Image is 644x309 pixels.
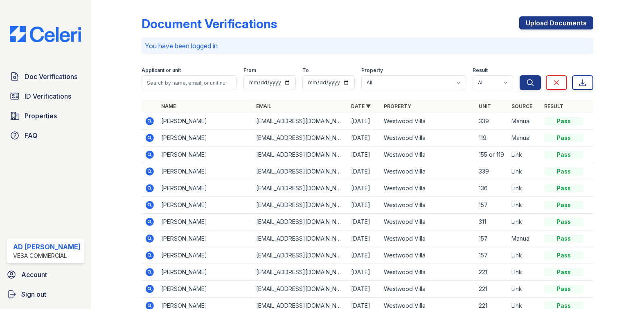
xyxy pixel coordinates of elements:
td: [EMAIL_ADDRESS][DOMAIN_NAME] [253,281,348,298]
td: [DATE] [348,247,381,264]
td: 136 [475,180,508,197]
span: Doc Verifications [25,72,77,81]
span: Sign out [21,289,46,299]
td: [EMAIL_ADDRESS][DOMAIN_NAME] [253,113,348,130]
a: ID Verifications [7,88,84,104]
td: [PERSON_NAME] [158,113,253,130]
td: 155 or 119 [475,147,508,163]
td: 339 [475,163,508,180]
td: [EMAIL_ADDRESS][DOMAIN_NAME] [253,264,348,281]
a: Unit [479,103,491,109]
div: Pass [544,285,583,293]
td: [PERSON_NAME] [158,147,253,163]
a: Upload Documents [519,16,593,29]
td: [DATE] [348,147,381,163]
a: Sign out [3,286,88,302]
div: Document Verifications [142,16,277,31]
div: Pass [544,235,583,243]
td: 221 [475,264,508,281]
label: Property [361,67,383,74]
td: Westwood Villa [381,230,475,247]
td: [DATE] [348,230,381,247]
a: FAQ [7,127,84,144]
td: Westwood Villa [381,180,475,197]
td: [PERSON_NAME] [158,197,253,214]
td: Manual [508,130,541,147]
td: [PERSON_NAME] [158,180,253,197]
td: 157 [475,230,508,247]
td: 339 [475,113,508,130]
td: Manual [508,113,541,130]
a: Properties [7,108,84,124]
td: [DATE] [348,130,381,147]
a: Date ▼ [351,103,371,109]
td: [PERSON_NAME] [158,230,253,247]
a: Source [511,103,532,109]
td: Westwood Villa [381,197,475,214]
td: Westwood Villa [381,130,475,147]
td: [DATE] [348,163,381,180]
div: Pass [544,134,583,142]
td: Manual [508,230,541,247]
td: Westwood Villa [381,163,475,180]
td: Westwood Villa [381,281,475,298]
td: Westwood Villa [381,247,475,264]
td: [EMAIL_ADDRESS][DOMAIN_NAME] [253,147,348,163]
td: Link [508,163,541,180]
td: Westwood Villa [381,147,475,163]
td: [EMAIL_ADDRESS][DOMAIN_NAME] [253,230,348,247]
a: Email [256,103,271,109]
td: [PERSON_NAME] [158,247,253,264]
td: 157 [475,197,508,214]
span: Account [21,270,47,280]
label: From [243,67,256,74]
td: 157 [475,247,508,264]
td: Westwood Villa [381,214,475,230]
input: Search by name, email, or unit number [142,75,237,90]
td: [PERSON_NAME] [158,214,253,230]
td: Link [508,147,541,163]
td: [PERSON_NAME] [158,130,253,147]
div: AD [PERSON_NAME] [13,242,81,252]
div: Pass [544,167,583,176]
div: Pass [544,251,583,259]
a: Account [3,266,88,283]
a: Result [544,103,563,109]
div: Pass [544,218,583,226]
td: Link [508,247,541,264]
td: [DATE] [348,180,381,197]
img: CE_Logo_Blue-a8612792a0a2168367f1c8372b55b34899dd931a85d93a1a3d3e32e68fde9ad4.png [3,26,88,42]
div: Pass [544,117,583,125]
td: [EMAIL_ADDRESS][DOMAIN_NAME] [253,197,348,214]
label: Applicant or unit [142,67,181,74]
td: [EMAIL_ADDRESS][DOMAIN_NAME] [253,214,348,230]
div: Pass [544,268,583,276]
td: Westwood Villa [381,264,475,281]
div: Pass [544,184,583,192]
td: [DATE] [348,264,381,281]
span: ID Verifications [25,91,71,101]
td: [PERSON_NAME] [158,163,253,180]
td: Link [508,180,541,197]
td: [PERSON_NAME] [158,264,253,281]
td: Link [508,281,541,298]
td: [DATE] [348,281,381,298]
td: [DATE] [348,113,381,130]
div: Pass [544,151,583,159]
td: 221 [475,281,508,298]
p: You have been logged in [145,41,590,51]
a: Property [384,103,411,109]
td: [EMAIL_ADDRESS][DOMAIN_NAME] [253,180,348,197]
td: [EMAIL_ADDRESS][DOMAIN_NAME] [253,247,348,264]
td: Westwood Villa [381,113,475,130]
span: Properties [25,111,57,121]
td: [EMAIL_ADDRESS][DOMAIN_NAME] [253,130,348,147]
div: Pass [544,201,583,209]
td: [DATE] [348,197,381,214]
td: Link [508,197,541,214]
a: Name [161,103,176,109]
span: FAQ [25,131,38,140]
td: 119 [475,130,508,147]
div: Vesa Commercial [13,252,81,260]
